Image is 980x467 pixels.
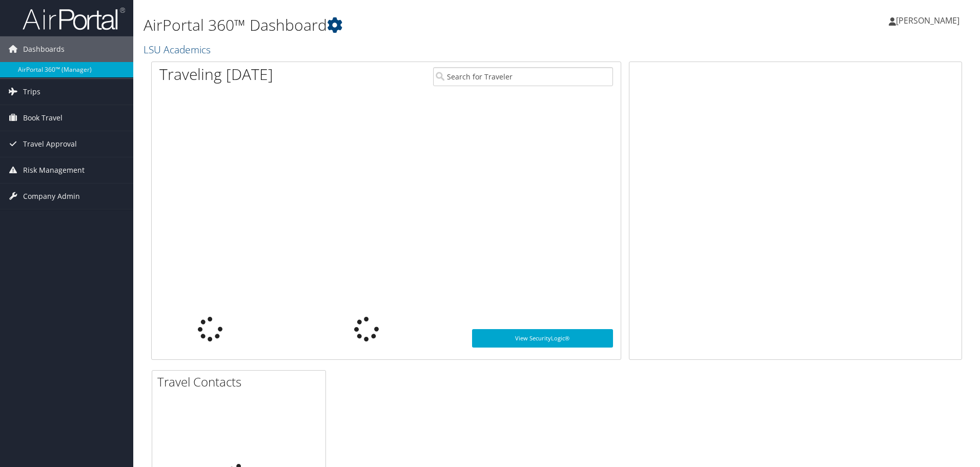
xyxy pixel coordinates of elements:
[23,184,80,209] span: Company Admin
[23,105,63,131] span: Book Travel
[23,7,125,31] img: airportal-logo.png
[23,157,85,183] span: Risk Management
[144,14,695,36] h1: AirPortal 360™ Dashboard
[157,373,325,391] h2: Travel Contacts
[23,79,40,105] span: Trips
[23,36,65,62] span: Dashboards
[472,329,613,348] a: View SecurityLogic®
[159,64,273,85] h1: Traveling [DATE]
[433,67,613,86] input: Search for Traveler
[23,131,77,157] span: Travel Approval
[896,15,959,26] span: [PERSON_NAME]
[889,5,970,36] a: [PERSON_NAME]
[144,43,213,56] a: LSU Academics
